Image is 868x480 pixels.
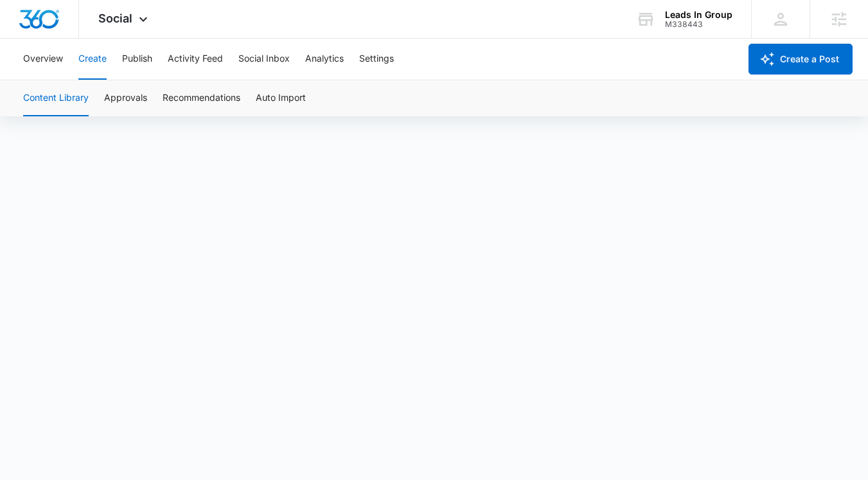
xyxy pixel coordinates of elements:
button: Create [78,39,107,80]
button: Content Library [23,80,89,116]
button: Recommendations [163,80,240,116]
button: Approvals [104,80,147,116]
div: account name [665,10,732,20]
button: Settings [359,39,394,80]
button: Publish [122,39,152,80]
button: Social Inbox [238,39,290,80]
button: Auto Import [256,80,306,116]
button: Create a Post [748,44,853,75]
button: Overview [23,39,63,80]
button: Analytics [305,39,344,80]
span: Social [98,12,132,25]
button: Activity Feed [168,39,223,80]
div: account id [665,20,732,29]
